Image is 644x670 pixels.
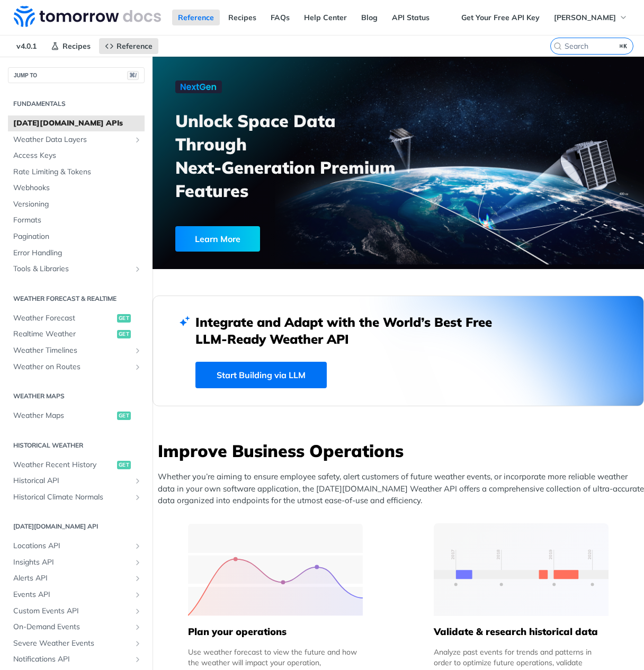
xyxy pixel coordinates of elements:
[386,10,435,25] a: API Status
[13,557,131,568] span: Insights API
[195,362,327,388] a: Start Building via LLM
[548,10,633,25] button: [PERSON_NAME]
[133,639,142,648] button: Show subpages for Severe Weather Events
[158,439,644,462] h3: Improve Business Operations
[14,6,161,27] img: Tomorrow.io Weather API Docs
[8,132,145,148] a: Weather Data LayersShow subpages for Weather Data Layers
[13,573,131,584] span: Alerts API
[8,619,145,635] a: On-Demand EventsShow subpages for On-Demand Events
[127,71,139,80] span: ⌘/
[8,196,145,212] a: Versioning
[133,623,142,631] button: Show subpages for On-Demand Events
[298,10,353,25] a: Help Center
[13,638,131,649] span: Severe Weather Events
[13,135,131,145] span: Weather Data Layers
[133,591,142,599] button: Show subpages for Events API
[8,538,145,554] a: Locations APIShow subpages for Locations API
[175,226,363,252] a: Learn More
[8,473,145,489] a: Historical APIShow subpages for Historical API
[13,654,131,665] span: Notifications API
[8,115,145,131] a: [DATE][DOMAIN_NAME] APIs
[117,330,131,338] span: get
[8,229,145,245] a: Pagination
[172,10,220,25] a: Reference
[8,408,145,424] a: Weather Mapsget
[13,150,142,161] span: Access Keys
[455,10,545,25] a: Get Your Free API Key
[8,522,145,531] h2: [DATE][DOMAIN_NAME] API
[13,410,114,421] span: Weather Maps
[8,587,145,603] a: Events APIShow subpages for Events API
[45,38,96,54] a: Recipes
[8,391,145,401] h2: Weather Maps
[133,655,142,664] button: Show subpages for Notifications API
[133,542,142,550] button: Show subpages for Locations API
[175,109,410,202] h3: Unlock Space Data Through Next-Generation Premium Features
[8,326,145,342] a: Realtime Weatherget
[8,148,145,164] a: Access Keys
[8,261,145,277] a: Tools & LibrariesShow subpages for Tools & Libraries
[8,359,145,375] a: Weather on RoutesShow subpages for Weather on Routes
[8,489,145,505] a: Historical Climate NormalsShow subpages for Historical Climate Normals
[8,555,145,570] a: Insights APIShow subpages for Insights API
[133,493,142,502] button: Show subpages for Historical Climate Normals
[158,471,644,507] p: Whether you’re aiming to ensure employee safety, alert customers of future weather events, or inc...
[13,231,142,242] span: Pagination
[13,183,142,193] span: Webhooks
[117,314,131,323] span: get
[62,41,91,51] span: Recipes
[13,492,131,503] span: Historical Climate Normals
[133,136,142,144] button: Show subpages for Weather Data Layers
[13,313,114,324] span: Weather Forecast
[13,118,142,129] span: [DATE][DOMAIN_NAME] APIs
[117,412,131,420] span: get
[13,476,131,486] span: Historical API
[8,636,145,651] a: Severe Weather EventsShow subpages for Severe Weather Events
[133,363,142,371] button: Show subpages for Weather on Routes
[553,42,562,50] svg: Search
[175,226,260,252] div: Learn More
[8,651,145,667] a: Notifications APIShow subpages for Notifications API
[617,41,630,51] kbd: ⌘K
[195,314,508,347] h2: Integrate and Adapt with the World’s Best Free LLM-Ready Weather API
[133,265,142,273] button: Show subpages for Tools & Libraries
[188,626,363,638] h5: Plan your operations
[13,362,131,372] span: Weather on Routes
[8,457,145,473] a: Weather Recent Historyget
[8,441,145,450] h2: Historical Weather
[133,607,142,615] button: Show subpages for Custom Events API
[8,164,145,180] a: Rate Limiting & Tokens
[222,10,262,25] a: Recipes
[13,215,142,226] span: Formats
[13,329,114,340] span: Realtime Weather
[133,574,142,583] button: Show subpages for Alerts API
[8,570,145,586] a: Alerts APIShow subpages for Alerts API
[8,180,145,196] a: Webhooks
[11,38,42,54] span: v4.0.1
[434,626,609,638] h5: Validate & research historical data
[8,99,145,109] h2: Fundamentals
[8,603,145,619] a: Custom Events APIShow subpages for Custom Events API
[13,345,131,356] span: Weather Timelines
[8,343,145,359] a: Weather TimelinesShow subpages for Weather Timelines
[434,523,609,616] img: 13d7ca0-group-496-2.svg
[265,10,296,25] a: FAQs
[8,67,145,83] button: JUMP TO⌘/
[133,477,142,485] button: Show subpages for Historical API
[13,589,131,600] span: Events API
[13,541,131,551] span: Locations API
[99,38,158,54] a: Reference
[117,461,131,469] span: get
[13,264,131,274] span: Tools & Libraries
[13,622,131,632] span: On-Demand Events
[8,212,145,228] a: Formats
[13,199,142,210] span: Versioning
[13,167,142,177] span: Rate Limiting & Tokens
[554,13,616,22] span: [PERSON_NAME]
[8,245,145,261] a: Error Handling
[355,10,383,25] a: Blog
[188,523,363,616] img: 39565e8-group-4962x.svg
[13,460,114,470] span: Weather Recent History
[133,558,142,567] button: Show subpages for Insights API
[13,248,142,258] span: Error Handling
